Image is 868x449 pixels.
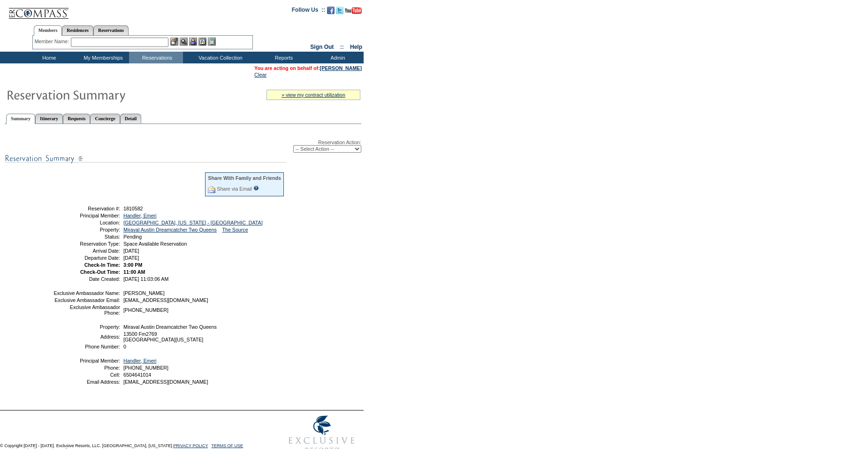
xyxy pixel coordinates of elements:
[53,344,120,349] td: Phone Number:
[336,7,343,14] img: Follow us on Twitter
[123,269,145,275] span: 11:00 AM
[123,290,165,296] span: [PERSON_NAME]
[198,38,206,46] img: Reservations
[217,186,252,192] a: Share via Email
[170,38,178,46] img: b_edit.gif
[5,153,286,164] img: subTtlResSummary.gif
[183,52,256,63] td: Vacation Collection
[53,290,120,296] td: Exclusive Ambassador Name:
[62,25,93,35] a: Residences
[21,52,75,63] td: Home
[35,114,63,124] a: Itinerary
[93,25,129,35] a: Reservations
[53,324,120,330] td: Property:
[123,248,139,254] span: [DATE]
[336,9,343,15] a: Follow us on Twitter
[123,297,208,303] span: [EMAIL_ADDRESS][DOMAIN_NAME]
[123,379,208,385] span: [EMAIL_ADDRESS][DOMAIN_NAME]
[123,241,187,247] span: Space Available Reservation
[53,379,120,385] td: Email Address:
[6,85,194,104] img: Reservaton Summary
[53,358,120,364] td: Principal Member:
[123,365,168,371] span: [PHONE_NUMBER]
[253,186,259,191] input: What is this?
[327,7,335,14] img: Become our fan on Facebook
[35,38,71,46] div: Member Name:
[123,324,217,330] span: Miraval Austin Dreamcatcher Two Queens
[53,227,120,232] td: Property:
[123,276,168,282] span: [DATE] 11:03:06 AM
[254,65,362,71] span: You are acting on behalf of:
[53,365,120,371] td: Phone:
[120,114,142,124] a: Detail
[129,52,183,63] td: Reservations
[123,255,139,261] span: [DATE]
[53,372,120,378] td: Cell:
[123,344,126,349] span: 0
[63,114,90,124] a: Requests
[123,307,168,313] span: [PHONE_NUMBER]
[222,227,248,232] a: The Source
[189,38,197,46] img: Impersonate
[208,175,281,181] div: Share With Family and Friends
[53,331,120,342] td: Address:
[292,6,325,17] td: Follow Us ::
[254,72,266,77] a: Clear
[282,92,345,98] a: » view my contract utilization
[53,206,120,211] td: Reservation #:
[84,262,120,268] strong: Check-In Time:
[320,65,362,71] a: [PERSON_NAME]
[212,443,244,448] a: TERMS OF USE
[310,52,364,63] td: Admin
[123,206,143,211] span: 1810582
[310,44,334,50] a: Sign Out
[123,331,203,342] span: 13500 Fm2769 [GEOGRAPHIC_DATA][US_STATE]
[53,255,120,261] td: Departure Date:
[123,358,156,364] a: Handler, Emeri
[90,114,120,124] a: Concierge
[123,213,156,218] a: Handler, Emeri
[345,9,362,15] a: Subscribe to our YouTube Channel
[345,7,362,14] img: Subscribe to our YouTube Channel
[123,372,151,378] span: 6504641014
[5,139,361,153] div: Reservation Action:
[53,276,120,282] td: Date Created:
[53,248,120,254] td: Arrival Date:
[53,304,120,316] td: Exclusive Ambassador Phone:
[123,220,263,225] a: [GEOGRAPHIC_DATA], [US_STATE] - [GEOGRAPHIC_DATA]
[53,234,120,240] td: Status:
[75,52,129,63] td: My Memberships
[123,234,142,240] span: Pending
[173,443,208,448] a: PRIVACY POLICY
[208,38,216,46] img: b_calculator.gif
[53,297,120,303] td: Exclusive Ambassador Email:
[80,269,120,275] strong: Check-Out Time:
[340,44,344,50] span: ::
[34,25,62,36] a: Members
[123,227,217,232] a: Miraval Austin Dreamcatcher Two Queens
[53,213,120,218] td: Principal Member:
[6,114,35,124] a: Summary
[256,52,310,63] td: Reports
[180,38,188,46] img: View
[53,220,120,225] td: Location:
[53,241,120,247] td: Reservation Type:
[123,262,142,268] span: 3:00 PM
[327,9,335,15] a: Become our fan on Facebook
[350,44,362,50] a: Help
